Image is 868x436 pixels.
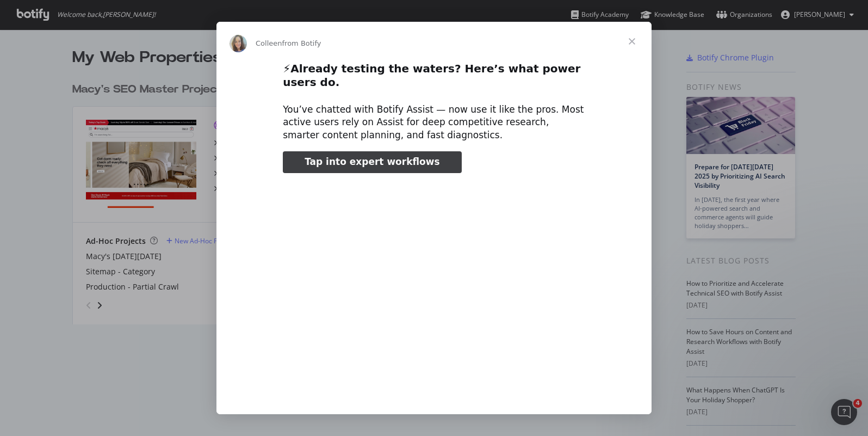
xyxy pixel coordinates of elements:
[612,22,652,61] span: Close
[305,156,439,167] span: Tap into expert workflows
[256,39,282,47] span: Colleen
[283,62,580,89] b: Already testing the waters? Here’s what power users do.
[283,151,461,173] a: Tap into expert workflows
[207,182,661,409] video: Play video
[282,39,321,47] span: from Botify
[283,103,585,142] div: You’ve chatted with Botify Assist — now use it like the pros. Most active users rely on Assist fo...
[230,35,247,52] img: Profile image for Colleen
[283,62,585,95] h2: ⚡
